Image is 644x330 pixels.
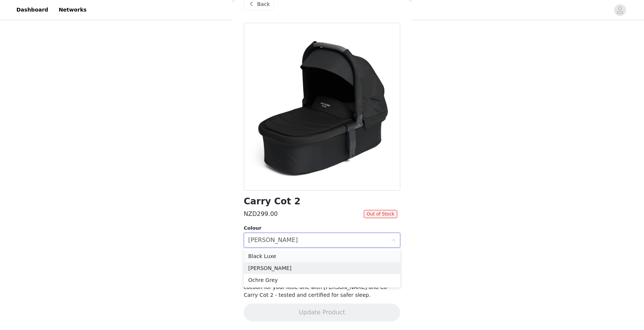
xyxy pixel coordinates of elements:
a: Networks [54,1,91,18]
li: Ochre Grey [244,274,400,286]
button: Update Product [244,304,400,321]
div: Ruby Gloss [248,233,298,247]
div: Colour [244,224,400,232]
span: Your portable bassinet is compatible with our Oscar & Olive strollers and can be easily clipped o... [244,253,399,298]
h1: Carry Cot 2 [244,197,300,207]
a: Dashboard [12,1,53,18]
span: Back [257,0,270,8]
div: avatar [616,4,624,16]
li: [PERSON_NAME] [244,262,400,274]
h3: NZD299.00 [244,210,278,219]
li: Black Luxe [244,250,400,262]
span: Out of Stock [364,210,397,218]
